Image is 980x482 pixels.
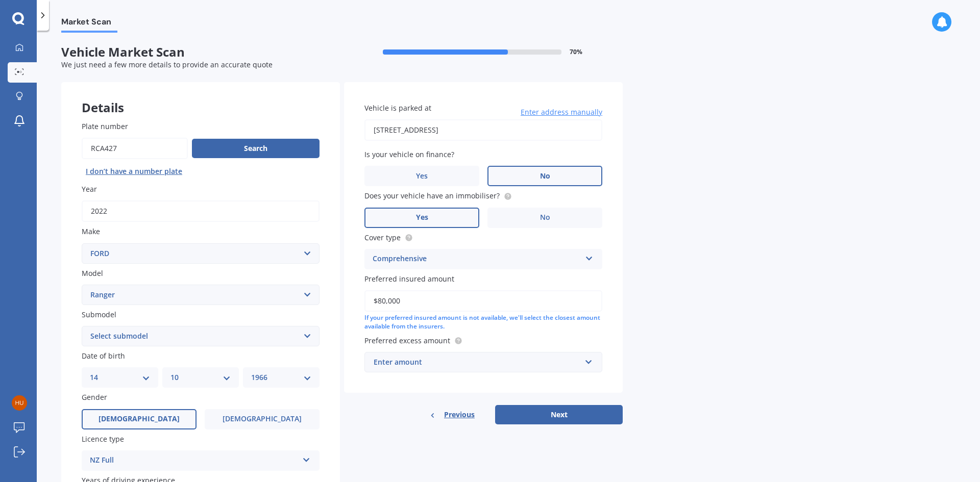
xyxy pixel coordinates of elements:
span: Cover type [364,233,401,242]
span: 70 % [570,48,582,56]
span: Is your vehicle on finance? [364,149,454,159]
img: ab71426a3925e54bf2c9718e0c919dd1 [12,395,27,411]
span: Make [82,227,100,237]
span: Previous [444,407,475,422]
span: Yes [416,213,428,222]
button: Search [192,139,320,158]
button: Next [495,405,623,424]
input: Enter address [364,119,602,141]
span: [DEMOGRAPHIC_DATA] [223,415,302,423]
span: Licence type [82,434,124,444]
span: Submodel [82,310,116,319]
div: If your preferred insured amount is not available, we'll select the closest amount available from... [364,314,602,331]
div: NZ Full [90,454,298,467]
input: Enter plate number [82,138,188,159]
span: Preferred insured amount [364,274,454,284]
span: Gender [82,393,107,402]
span: Model [82,268,103,278]
span: Vehicle Market Scan [61,45,342,60]
span: Preferred excess amount [364,336,450,345]
button: I don’t have a number plate [82,163,186,180]
div: Details [61,82,340,113]
span: Vehicle is parked at [364,103,431,113]
div: Comprehensive [373,253,581,265]
span: Date of birth [82,351,125,361]
span: Enter address manually [521,107,602,117]
span: Yes [416,172,428,181]
span: Market Scan [61,17,117,31]
div: Enter amount [374,357,581,368]
span: [DEMOGRAPHIC_DATA] [99,415,180,423]
span: We just need a few more details to provide an accurate quote [61,60,273,69]
input: Enter amount [364,290,602,312]
span: No [540,172,550,181]
span: No [540,213,550,222]
input: YYYY [82,200,320,222]
span: Does your vehicle have an immobiliser? [364,191,500,201]
span: Plate number [82,121,128,131]
span: Year [82,184,97,194]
